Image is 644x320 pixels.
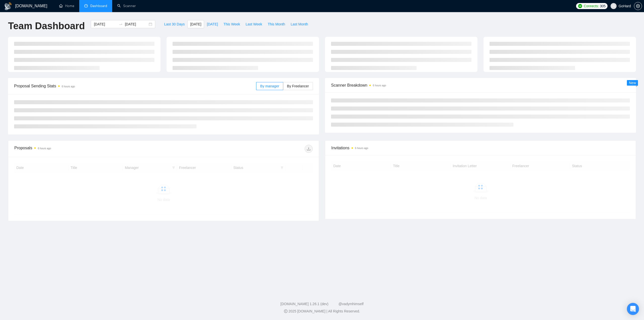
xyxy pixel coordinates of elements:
[161,20,187,28] button: Last 30 Days
[627,303,639,315] div: Open Intercom Messenger
[187,20,204,28] button: [DATE]
[338,302,364,306] a: @vadymhimself
[331,82,630,88] span: Scanner Breakdown
[164,21,185,27] span: Last 30 Days
[291,21,308,27] span: Last Month
[612,4,615,8] span: user
[246,21,262,27] span: Last Week
[288,20,311,28] button: Last Month
[119,22,123,26] span: swap-right
[355,147,368,150] time: 6 hours ago
[265,20,288,28] button: This Month
[629,81,636,85] span: New
[287,84,309,88] span: By Freelancer
[584,3,599,9] span: Connects:
[84,4,88,8] span: dashboard
[119,22,123,26] span: to
[634,4,642,8] span: setting
[8,20,85,32] h1: Team Dashboard
[4,2,12,10] img: logo
[280,302,329,306] a: [DOMAIN_NAME] 1.26.1 (dev)
[268,21,285,27] span: This Month
[38,147,51,150] time: 6 hours ago
[207,21,218,27] span: [DATE]
[373,84,386,87] time: 6 hours ago
[223,21,240,27] span: This Week
[634,4,642,8] a: setting
[331,145,630,151] span: Invitations
[125,21,148,27] input: End date
[204,20,221,28] button: [DATE]
[190,21,201,27] span: [DATE]
[4,309,640,314] div: 2025 [DOMAIN_NAME] | All Rights Reserved.
[90,4,107,8] span: Dashboard
[284,309,288,313] span: copyright
[117,4,136,8] a: searchScanner
[600,3,606,9] span: 305
[14,83,256,89] span: Proposal Sending Stats
[221,20,243,28] button: This Week
[634,2,642,10] button: setting
[578,4,582,8] img: upwork-logo.png
[94,21,117,27] input: Start date
[59,4,74,8] a: homeHome
[62,85,75,88] time: 6 hours ago
[14,145,164,153] div: Proposals
[260,84,279,88] span: By manager
[243,20,265,28] button: Last Week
